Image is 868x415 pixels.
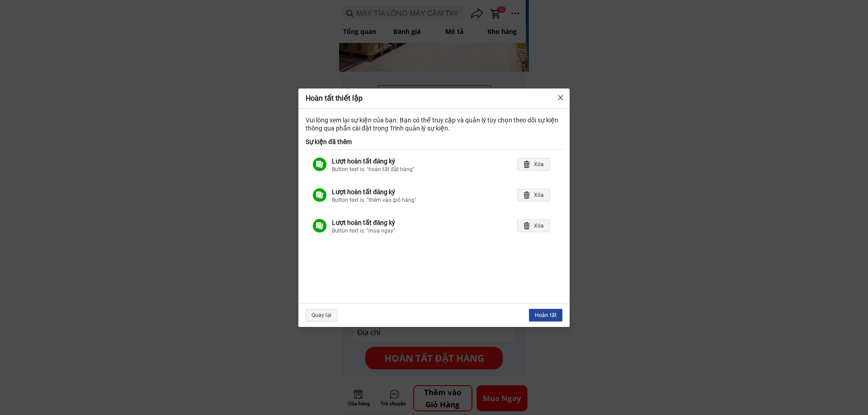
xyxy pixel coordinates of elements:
div: Button text is: "thêm vào giỏ hàng" [332,196,517,204]
div: Lượt hoàn tất đăng ký [332,188,517,196]
div: Đóng [557,94,564,103]
div: Lượt hoàn tất đăng ký [332,219,517,227]
div: Button text is: "hoàn tất đặt hàng" [332,165,517,173]
div: Xóa [517,189,550,201]
div: Lượt hoàn tất đăng ký [332,157,517,165]
div: Quay lại [306,309,337,322]
div: Sự kiện đã thêm [306,138,562,146]
div: Xóa [517,219,550,232]
div: Hoàn tất thiết lập [306,94,363,103]
div: Xóa [517,158,550,171]
div: Hoàn tất [529,309,562,322]
div: Vui lòng xem lại sự kiện của bạn. Bạn có thể truy cập và quản lý tùy chọn theo dõi sự kiện thông ... [306,116,562,132]
img: Đóng [557,94,564,101]
div: Button text is: "mua ngay" [332,227,517,235]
